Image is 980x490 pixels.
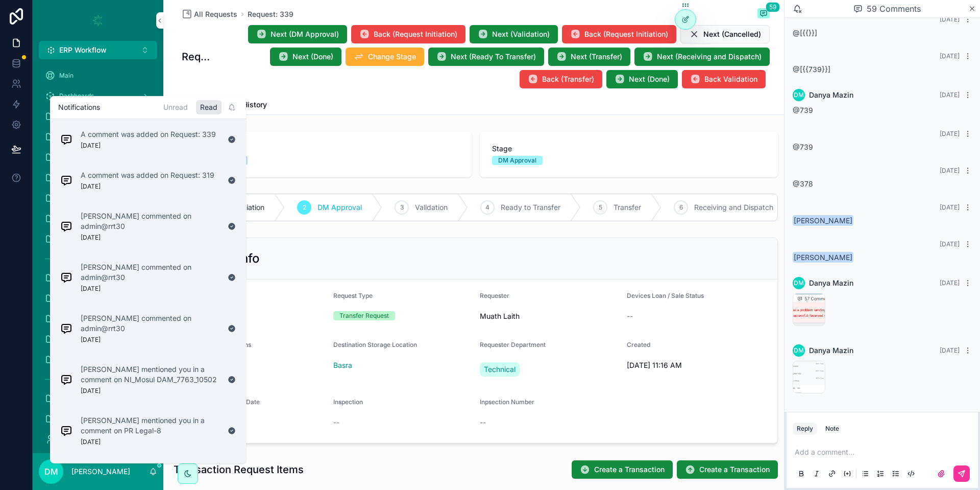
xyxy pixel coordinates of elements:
span: Dashboards [59,92,94,100]
p: [DATE] [81,182,101,191]
p: [PERSON_NAME] mentioned you in a comment on NI_Mosul DAM_7763_10502 [81,364,219,385]
span: Transfer [614,202,641,213]
p: [PERSON_NAME] commented on admin@rrt30 [81,313,219,334]
span: @739 [793,143,813,151]
span: Request Type [333,292,373,299]
span: [DATE] [940,203,960,211]
span: Danya Mazin [809,90,853,100]
a: Request: 339 [248,9,293,19]
span: [DATE] [940,130,960,137]
a: My Profile [39,430,157,449]
a: B2B Customers [39,107,157,126]
span: @739 [793,106,813,114]
span: Change Stage [368,52,416,62]
a: Documents [39,189,157,207]
span: Create a Transaction [594,464,665,475]
span: Destination Storage Location [333,341,417,348]
a: Information management [39,389,157,408]
button: Create a Transaction [677,460,778,479]
span: History [242,100,267,110]
span: DM [44,465,58,478]
span: 3 [400,203,404,212]
span: 2 [303,203,306,212]
span: [DATE] [940,52,960,60]
button: Back Validation [682,70,766,88]
button: Next (DM Approval) [248,25,347,43]
span: @[{{}}] [793,28,817,37]
button: Next (Done) [606,70,678,88]
span: [PERSON_NAME] [793,252,853,263]
span: -- [627,311,633,321]
p: A comment was added on Request: 319 [81,170,214,180]
span: [DATE] [940,279,960,287]
span: 5 [599,203,602,212]
span: Back (Transfer) [542,74,594,84]
a: Basra [333,360,352,370]
a: Internal Process [39,310,157,328]
button: Next (Done) [270,48,341,66]
img: Notification icon [60,133,72,146]
span: Back (Request Initiation) [374,29,457,39]
img: Notification icon [60,374,72,386]
h1: Request: 339 [182,50,210,64]
span: Next (Receiving and Dispatch) [657,52,762,62]
span: Requester Department [480,341,546,348]
button: Back (Transfer) [520,70,602,88]
button: Back (Request Initiation) [351,25,465,43]
a: All Requests [182,9,237,19]
button: Next (Cancelled) [680,25,770,43]
a: Documents [39,330,157,348]
span: Next (Transfer) [571,52,622,62]
a: History [232,96,267,116]
button: Create a Transaction [572,460,673,479]
span: DM [794,346,804,355]
span: Next (Ready To Transfer) [451,52,536,62]
span: Next (Validation) [492,29,550,39]
span: Main [59,72,73,80]
span: DM Approval [317,202,362,213]
span: Muath Laith [480,311,520,321]
img: Notification icon [60,425,72,437]
span: [PERSON_NAME] [793,215,853,226]
span: Stage [492,144,766,154]
a: Deals [39,128,157,146]
span: Receiving and Dispatch [694,202,773,213]
button: Select Button [39,41,157,59]
span: 59 [766,2,780,12]
span: [DATE] 11:16 AM [627,360,766,370]
span: Danya Mazin [809,345,853,356]
h1: Transaction Request Items [174,462,304,477]
span: DM [794,91,804,99]
button: Next (Validation) [470,25,558,43]
div: Unread [159,100,192,114]
span: Create a Transaction [699,464,770,475]
span: Technical [484,364,516,375]
span: Ready to Transfer [501,202,560,213]
p: A comment was added on Request: 339 [81,129,216,139]
a: Logs [39,410,157,428]
span: 6 [679,203,683,212]
span: Created [627,341,650,348]
img: App logo [90,12,106,29]
span: Next (Done) [292,52,333,62]
p: [DATE] [81,387,101,395]
span: Inpsection Number [480,398,534,406]
span: Prev Stage [186,144,459,154]
span: Next (DM Approval) [271,29,339,39]
span: DM [794,279,804,287]
img: Notification icon [60,174,72,186]
span: [DATE] 12:23 PM [186,417,325,428]
button: Next (Ready To Transfer) [428,48,544,66]
p: [DATE] [81,438,101,446]
button: Next (Transfer) [548,48,630,66]
button: Change Stage [346,48,424,66]
span: @378 [793,179,813,188]
button: 59 [757,8,770,20]
button: Reply [793,423,817,435]
span: Back (Request Initiation) [584,29,668,39]
a: B2C Towers [39,289,157,308]
div: Note [825,425,839,433]
a: Dashboards [39,87,157,105]
span: @[{{739}}] [793,65,830,74]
